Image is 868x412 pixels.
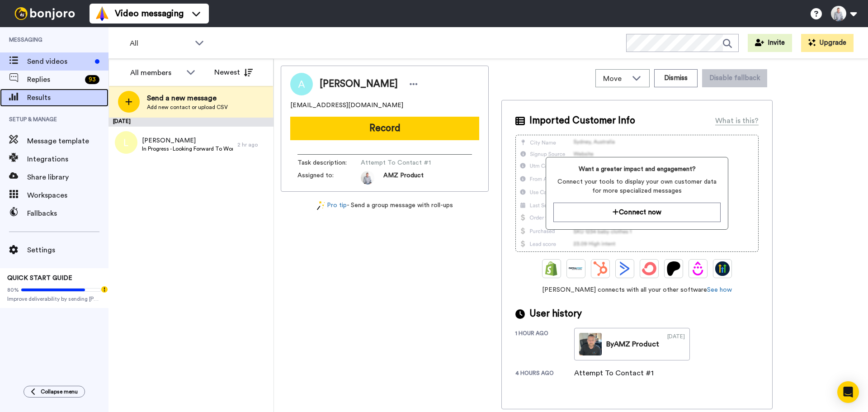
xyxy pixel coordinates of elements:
button: Invite [748,34,792,52]
button: Disable fallback [702,69,767,87]
img: 0c7be819-cb90-4fe4-b844-3639e4b630b0-1684457197.jpg [361,171,374,185]
img: bj-logo-header-white.svg [11,7,79,20]
button: Dismiss [654,69,698,87]
span: User history [529,307,582,321]
img: ActiveCampaign [618,261,632,276]
img: Drip [691,261,705,276]
div: 93 [85,75,99,84]
div: [DATE] [667,333,685,355]
button: Newest [208,63,259,81]
span: Share library [27,172,108,183]
span: Collapse menu [41,388,78,395]
span: Message template [27,136,108,147]
span: Imported Customer Info [529,114,635,128]
img: Hubspot [593,261,608,276]
div: All members [130,67,182,78]
span: Improve deliverability by sending [PERSON_NAME]’s from your own email [7,295,101,303]
div: - Send a group message with roll-ups [281,201,489,210]
span: Fallbacks [27,208,108,219]
span: Connect your tools to display your own customer data for more specialized messages [553,177,720,195]
span: [PERSON_NAME] [320,77,398,91]
button: Upgrade [801,34,854,52]
span: In Progress - Looking Forward To Working With You! [142,145,233,152]
div: Attempt To Contact #1 [574,368,654,379]
span: Attempt To Contact #1 [361,158,447,167]
span: Assigned to: [297,171,361,185]
div: Open Intercom Messenger [837,381,859,403]
div: Tooltip anchor [100,285,108,294]
a: See how [707,287,732,293]
span: All [130,38,190,49]
img: Shopify [544,261,559,276]
div: 2 hr ago [237,141,269,148]
span: [PERSON_NAME] connects with all your other software [515,285,759,294]
span: Replies [27,74,81,85]
span: Move [603,73,627,84]
span: 80% [7,286,19,294]
span: Settings [27,245,108,256]
div: 4 hours ago [515,369,574,379]
span: QUICK START GUIDE [7,275,72,281]
span: Results [27,92,108,103]
img: Patreon [666,261,681,276]
img: face3342-d192-4d82-b103-b01b476c88b0-thumb.jpg [579,333,602,355]
div: [DATE] [108,118,274,127]
span: AMZ Product [383,171,424,185]
div: 1 hour ago [515,330,574,360]
button: Record [290,117,479,140]
img: ConvertKit [642,261,656,276]
div: By AMZ Product [606,339,659,350]
span: Video messaging [115,7,184,20]
img: l.png [115,131,137,154]
span: Add new contact or upload CSV [147,104,228,111]
a: Pro tip [317,201,347,210]
img: Ontraport [569,261,583,276]
a: ByAMZ Product[DATE] [574,328,690,360]
span: Send a new message [147,93,228,104]
img: GoHighLevel [715,261,730,276]
span: [PERSON_NAME] [142,136,233,145]
span: Task description : [297,158,361,167]
button: Connect now [553,203,720,222]
span: Integrations [27,154,108,165]
span: [EMAIL_ADDRESS][DOMAIN_NAME] [290,101,403,110]
button: Collapse menu [24,386,85,398]
img: magic-wand.svg [317,201,325,210]
span: Workspaces [27,190,108,201]
img: Image of ALBERTO MIGUEL GOMES [290,73,313,95]
img: vm-color.svg [95,6,109,21]
div: What is this? [715,115,759,126]
span: Want a greater impact and engagement? [553,165,720,174]
span: Send videos [27,56,91,67]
